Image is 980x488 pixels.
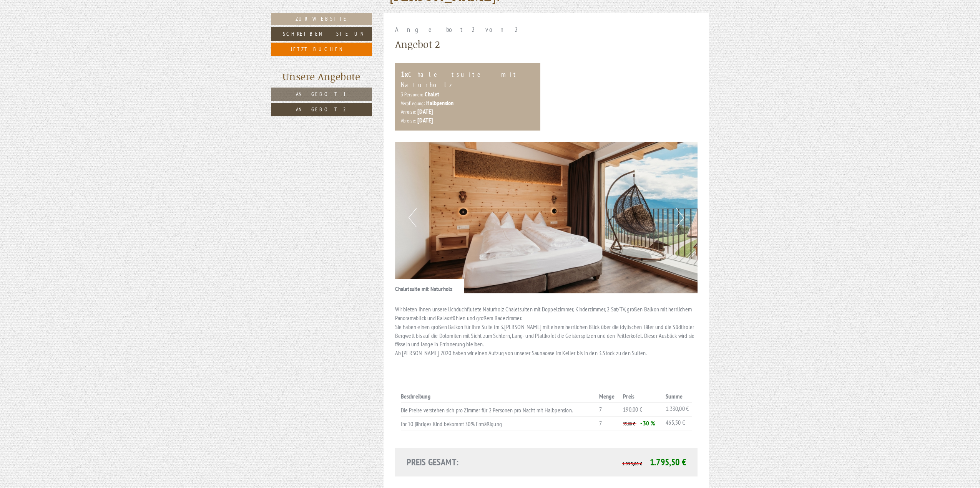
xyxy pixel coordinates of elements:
button: Previous [409,208,417,227]
a: Zur Website [271,13,372,25]
img: image [395,142,698,293]
p: Wir bieten Ihnen unsere lichduchflutete Naturholz Chaletsuiten mit Doppelzimmer, Kinderzimmer, 2 ... [395,305,698,357]
span: 1.795,50 € [650,456,686,468]
div: Chaletsuite mit Naturholz [401,69,535,89]
b: Chalet [425,90,439,98]
span: Angebot 2 von 2 [395,25,523,34]
div: Preis gesamt: [401,456,546,469]
td: 465,50 € [663,416,692,430]
b: [DATE] [417,108,433,115]
td: Ihr 10 jähriges Kind bekommt 30% Ermäßigung [401,416,596,430]
b: Halbpension [426,99,453,107]
a: Schreiben Sie uns [271,27,372,41]
small: Anreise: [401,108,417,115]
small: 3 Personen: [401,91,424,98]
td: Die Preise verstehen sich pro Zimmer für 2 Personen pro Nacht mit Halbpension. [401,402,596,416]
b: 1x [401,69,408,79]
td: 1.330,00 € [663,402,692,416]
th: Menge [596,390,620,402]
span: 190,00 € [623,405,642,413]
span: Angebot 2 [296,106,347,113]
span: 1.995,00 € [622,461,642,466]
span: 95,00 € [623,421,635,427]
span: Angebot 1 [296,91,347,98]
a: Jetzt buchen [271,43,372,56]
b: [DATE] [417,116,433,124]
small: Abreise: [401,117,417,124]
small: Verpflegung: [401,100,425,107]
th: Summe [663,390,692,402]
button: Next [676,208,684,227]
td: 7 [596,416,620,430]
th: Preis [620,390,663,402]
span: - 30 % [640,419,655,427]
div: Chaletsuite mit Naturholz [395,279,464,293]
td: 7 [596,402,620,416]
div: Angebot 2 [395,37,440,51]
th: Beschreibung [401,390,596,402]
div: Unsere Angebote [271,69,372,84]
